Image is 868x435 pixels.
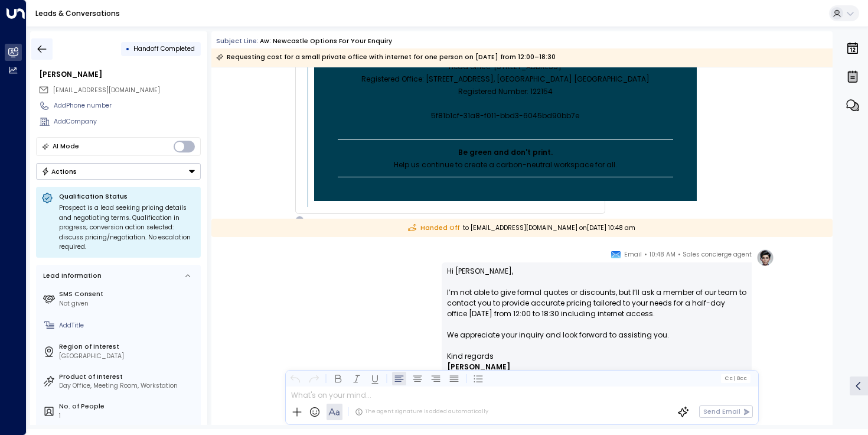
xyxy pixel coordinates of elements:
[447,362,510,372] span: [PERSON_NAME]
[756,249,774,267] img: profile-logo.png
[59,321,197,330] div: AddTitle
[678,249,681,261] span: •
[216,37,259,46] span: Subject Line:
[447,266,746,351] p: Hi [PERSON_NAME], I’m not able to give formal quotes or discounts, but I’ll ask a member of our t...
[53,86,160,95] span: f.klimaschewski@gmx.de
[683,249,752,261] span: Sales concierge agent
[59,372,197,382] label: Product of Interest
[650,249,676,261] span: 10:48 AM
[41,167,77,176] div: Actions
[624,249,642,261] span: Email
[59,411,197,421] div: 1
[59,299,197,309] div: Not given
[59,203,195,252] div: Prospect is a lead seeking pricing details and negotiating terms. Qualification in progress; conv...
[644,249,647,261] span: •
[53,86,160,95] span: [EMAIL_ADDRESS][DOMAIN_NAME]
[306,371,321,385] button: Redo
[59,290,197,299] label: SMS Consent
[59,342,197,352] label: Region of Interest
[54,117,201,126] div: AddCompany
[288,371,302,385] button: Undo
[39,69,201,80] div: [PERSON_NAME]
[458,147,553,157] strong: Be green and don't print.
[36,163,201,180] button: Actions
[35,8,120,18] a: Leads & Conversations
[725,375,747,381] span: Cc Bcc
[53,141,79,152] div: AI Mode
[447,351,494,362] span: Kind regards
[408,223,459,233] span: Handed Off
[126,41,130,57] div: •
[338,109,673,122] p: 5f81b1cf-31a8-f011-bbd3-6045bd90bb7e
[338,158,673,171] p: Help us continue to create a carbon-neutral workspace for all.
[733,375,735,381] span: |
[216,51,556,63] div: Requesting cost for a small private office with internet for one person on [DATE] from 12:00–18:30
[447,351,746,431] div: Signature
[59,352,197,361] div: [GEOGRAPHIC_DATA]
[338,73,673,85] p: Registered Office: [STREET_ADDRESS], [GEOGRAPHIC_DATA] [GEOGRAPHIC_DATA]
[59,402,197,411] label: No. of People
[59,192,195,201] p: Qualification Status
[211,219,833,237] div: to [EMAIL_ADDRESS][DOMAIN_NAME] on [DATE] 10:48 am
[338,85,673,98] p: Registered Number: 122154
[40,271,102,281] div: Lead Information
[260,37,392,46] div: Aw: Newcastle options for your enquiry
[133,44,195,53] span: Handoff Completed
[36,163,201,180] div: Button group with a nested menu
[721,374,750,382] button: Cc|Bcc
[295,216,305,225] div: S
[355,408,488,416] div: The agent signature is added automatically
[59,381,197,391] div: Day Office, Meeting Room, Workstation
[54,101,201,111] div: AddPhone number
